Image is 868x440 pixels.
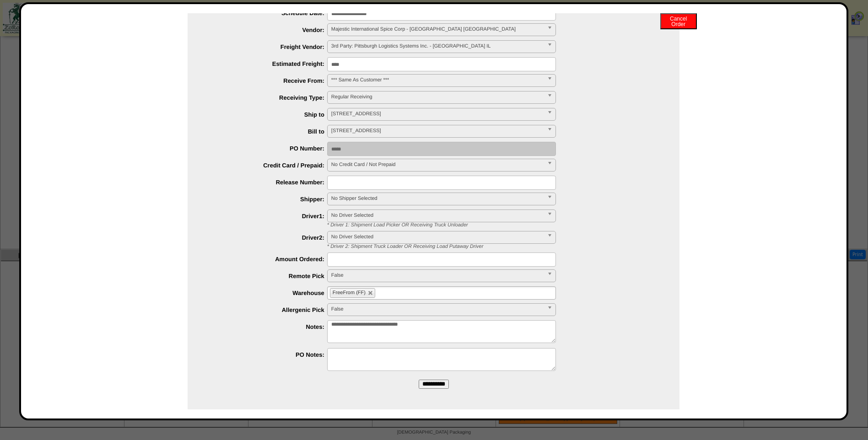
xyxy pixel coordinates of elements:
[206,94,327,101] label: Receiving Type:
[320,244,679,249] div: * Driver 2: Shipment Truck Loader OR Receiving Load Putaway Driver
[206,351,327,358] label: PO Notes:
[206,43,327,50] label: Freight Vendor:
[206,213,327,220] label: Driver1:
[331,91,544,102] span: Regular Receiving
[331,41,544,52] span: 3rd Party: Pittsburgh Logistics Systems Inc. - [GEOGRAPHIC_DATA] IL
[331,193,544,204] span: No Shipper Selected
[206,256,327,263] label: Amount Ordered:
[333,290,366,295] span: FreeFrom (FF)
[320,222,679,228] div: * Driver 1: Shipment Load Picker OR Receiving Truck Unloader
[206,323,327,330] label: Notes:
[660,13,697,29] button: CancelOrder
[206,77,327,84] label: Receive From:
[206,162,327,169] label: Credit Card / Prepaid:
[331,231,544,242] span: No Driver Selected
[331,125,544,136] span: [STREET_ADDRESS]
[206,60,327,67] label: Estimated Freight:
[206,111,327,118] label: Ship to
[206,234,327,241] label: Driver2:
[206,27,327,33] label: Vendor:
[331,210,544,221] span: No Driver Selected
[206,128,327,135] label: Bill to
[331,304,544,315] span: False
[206,273,327,279] label: Remote Pick
[206,290,327,296] label: Warehouse
[206,145,327,152] label: PO Number:
[206,306,327,313] label: Allergenic Pick
[206,10,327,16] label: Schedule Date:
[331,270,544,281] span: False
[331,159,544,170] span: No Credit Card / Not Prepaid
[331,108,544,119] span: [STREET_ADDRESS]
[206,196,327,203] label: Shipper:
[206,179,327,186] label: Release Number:
[331,24,544,35] span: Majestic International Spice Corp - [GEOGRAPHIC_DATA] [GEOGRAPHIC_DATA]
